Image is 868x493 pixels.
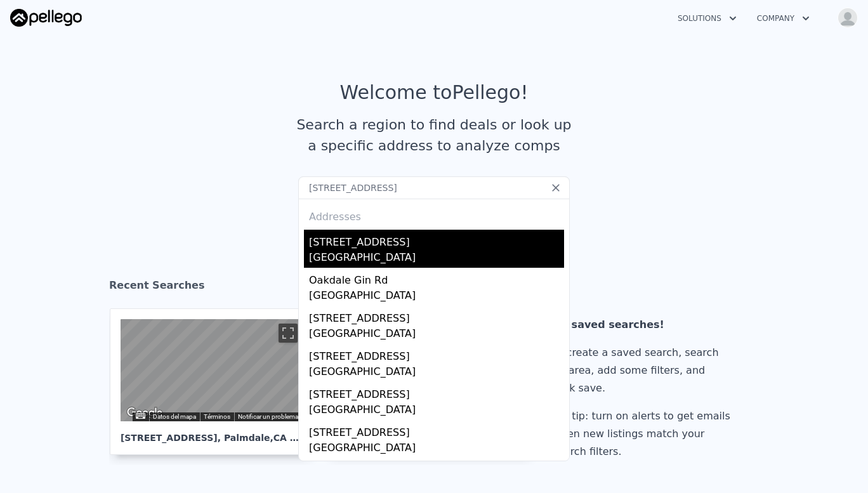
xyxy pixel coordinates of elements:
div: [STREET_ADDRESS] [309,382,564,402]
div: [GEOGRAPHIC_DATA] [309,288,564,306]
button: Company [747,7,820,30]
button: Datos del mapa [153,412,196,421]
button: Combinaciones de teclas [136,413,145,419]
div: [STREET_ADDRESS] [309,230,564,250]
div: Pro tip: turn on alerts to get emails when new listings match your search filters. [553,407,735,461]
div: [GEOGRAPHIC_DATA] [309,364,564,382]
div: Welcome to Pellego ! [340,81,529,104]
a: Mapa [STREET_ADDRESS], Palmdale,CA 93550 [110,308,323,455]
input: Search an address or region... [298,176,570,199]
span: , CA 93550 [270,433,320,443]
div: Addresses [304,199,564,230]
a: Notificar un problema [238,413,298,420]
button: Cambiar a la vista en pantalla completa [279,324,298,343]
button: Solutions [667,7,747,30]
div: Search a region to find deals or look up a specific address to analyze comps [292,114,576,156]
div: Recent Searches [109,268,759,308]
div: [STREET_ADDRESS] [309,420,564,440]
div: [GEOGRAPHIC_DATA] [309,402,564,420]
div: [GEOGRAPHIC_DATA] [309,250,564,268]
div: [STREET_ADDRESS] [309,344,564,364]
div: Mapa [121,319,302,421]
div: [GEOGRAPHIC_DATA] [309,326,564,344]
div: [GEOGRAPHIC_DATA] [309,440,564,458]
img: avatar [838,8,858,28]
a: Abre esta zona en Google Maps (se abre en una nueva ventana) [124,405,166,421]
a: Términos [204,413,230,420]
div: No saved searches! [553,316,735,334]
div: [STREET_ADDRESS] [309,306,564,326]
img: Google [124,405,166,421]
div: To create a saved search, search an area, add some filters, and click save. [553,344,735,397]
div: Street View [121,319,302,421]
img: Pellego [10,9,82,27]
div: [STREET_ADDRESS] , Palmdale [121,421,302,444]
div: Oakdale Gin Rd [309,268,564,288]
div: [STREET_ADDRESS] [309,458,564,478]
